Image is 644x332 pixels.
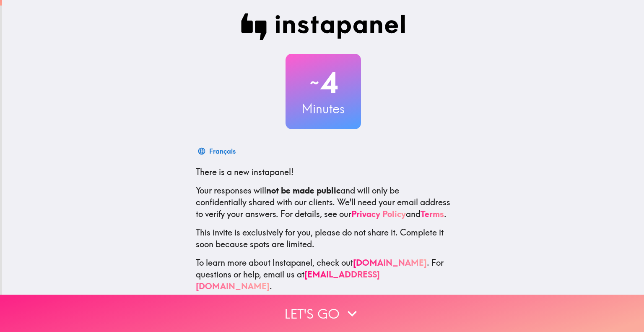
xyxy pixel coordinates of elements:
span: ~ [309,70,320,95]
span: There is a new instapanel! [196,167,293,177]
a: Terms [421,209,444,219]
h3: Minutes [286,100,361,118]
img: Instapanel [241,13,405,40]
b: not be made public [266,185,340,196]
p: Your responses will and will only be confidentially shared with our clients. We'll need your emai... [196,185,451,220]
h2: 4 [286,65,361,100]
a: Privacy Policy [351,209,406,219]
p: To learn more about Instapanel, check out . For questions or help, email us at . [196,257,451,292]
p: This invite is exclusively for you, please do not share it. Complete it soon because spots are li... [196,227,451,250]
a: [EMAIL_ADDRESS][DOMAIN_NAME] [196,269,380,291]
div: Français [209,145,236,157]
a: [DOMAIN_NAME] [353,257,427,268]
button: Français [196,143,239,159]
